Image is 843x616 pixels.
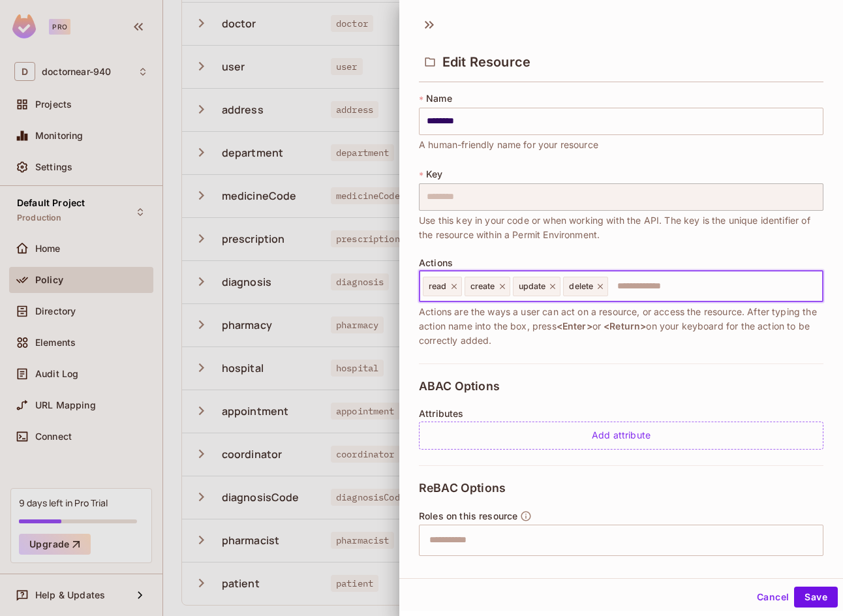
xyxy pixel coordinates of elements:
[604,320,646,331] span: <Return>
[419,258,453,268] span: Actions
[519,281,546,292] span: update
[470,281,495,292] span: create
[426,93,452,104] span: Name
[419,305,823,348] span: Actions are the ways a user can act on a resource, or access the resource. After typing the actio...
[419,213,823,242] span: Use this key in your code or when working with the API. The key is the unique identifier of the r...
[419,380,500,393] span: ABAC Options
[794,587,838,608] button: Save
[419,511,517,521] span: Roles on this resource
[419,559,823,587] span: After typing the role name into the box, press or on your keyboard for the role to be correctly a...
[419,422,823,450] div: Add attribute
[423,277,462,296] div: read
[513,277,561,296] div: update
[563,277,608,296] div: delete
[752,587,794,608] button: Cancel
[569,281,593,292] span: delete
[426,169,442,179] span: Key
[557,320,592,331] span: <Enter>
[429,281,447,292] span: read
[419,138,598,152] span: A human-friendly name for your resource
[465,277,510,296] div: create
[419,482,506,495] span: ReBAC Options
[419,408,464,419] span: Attributes
[442,54,530,70] span: Edit Resource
